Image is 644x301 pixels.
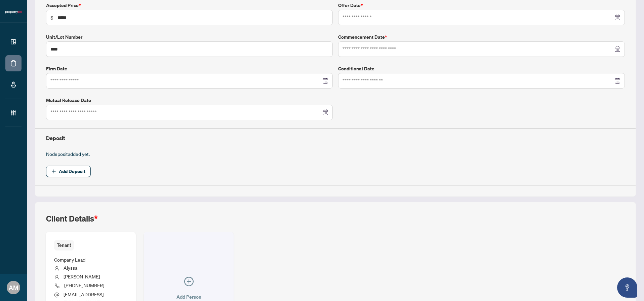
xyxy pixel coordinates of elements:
[5,10,22,14] img: logo
[46,33,333,41] label: Unit/Lot Number
[54,257,85,263] span: Company Lead
[46,166,91,177] button: Add Deposit
[46,97,333,104] label: Mutual Release Date
[184,277,194,286] span: plus-circle
[59,166,85,177] span: Add Deposit
[9,283,18,292] span: AM
[51,169,56,174] span: plus
[46,2,333,9] label: Accepted Price
[64,265,77,271] span: Alyssa
[64,273,100,279] span: [PERSON_NAME]
[338,2,625,9] label: Offer Date
[54,240,74,250] span: Tenant
[64,282,104,288] span: [PHONE_NUMBER]
[46,65,333,72] label: Firm Date
[50,14,53,21] span: $
[338,33,625,41] label: Commencement Date
[338,65,625,72] label: Conditional Date
[46,134,625,142] h4: Deposit
[46,213,98,224] h2: Client Details
[46,151,90,157] span: No deposit added yet.
[617,277,637,298] button: Open asap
